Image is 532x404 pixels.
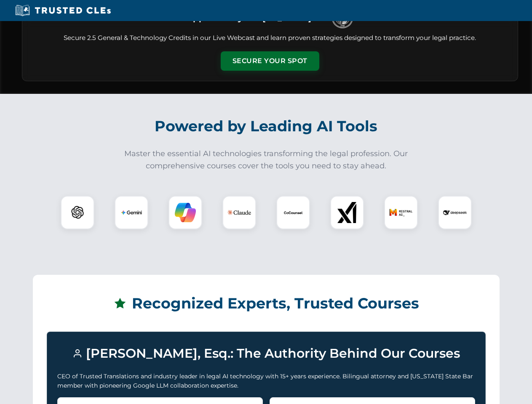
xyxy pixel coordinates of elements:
[119,148,414,172] p: Master the essential AI technologies transforming the legal profession. Our comprehensive courses...
[384,196,418,229] div: Mistral AI
[115,196,148,229] div: Gemini
[121,202,142,223] img: Gemini Logo
[337,202,358,223] img: xAI Logo
[276,196,310,229] div: CoCounsel
[13,4,113,17] img: Trusted CLEs
[222,196,256,229] div: Claude
[438,196,472,229] div: DeepSeek
[389,201,413,224] img: Mistral AI Logo
[61,196,94,229] div: ChatGPT
[221,51,319,71] button: Secure Your Spot
[65,200,90,225] img: ChatGPT Logo
[57,372,475,391] p: CEO of Trusted Translations and industry leader in legal AI technology with 15+ years experience....
[443,201,467,224] img: DeepSeek Logo
[32,33,508,43] p: Secure 2.5 General & Technology Credits in our Live Webcast and learn proven strategies designed ...
[330,196,364,229] div: xAI
[57,342,475,365] h3: [PERSON_NAME], Esq.: The Authority Behind Our Courses
[33,112,500,141] h2: Powered by Leading AI Tools
[168,196,202,229] div: Copilot
[283,202,304,223] img: CoCounsel Logo
[227,201,251,224] img: Claude Logo
[175,202,196,223] img: Copilot Logo
[47,289,486,318] h2: Recognized Experts, Trusted Courses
